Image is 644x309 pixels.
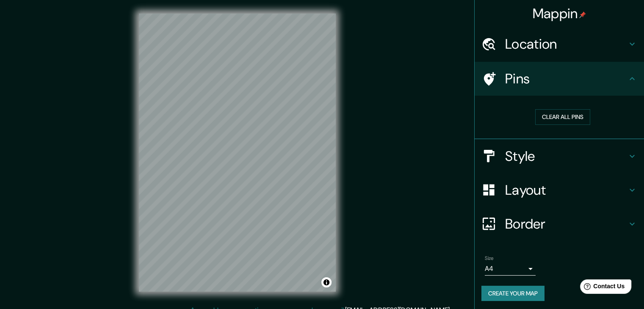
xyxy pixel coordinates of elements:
h4: Style [505,148,627,165]
h4: Pins [505,70,627,87]
h4: Border [505,215,627,232]
div: Border [475,207,644,241]
h4: Location [505,36,627,52]
div: Style [475,139,644,173]
button: Clear all pins [535,109,590,125]
canvas: Map [139,14,336,292]
h4: Mappin [533,5,586,22]
div: A4 [485,262,536,276]
div: Location [475,27,644,61]
img: pin-icon.png [579,11,586,18]
button: Toggle attribution [321,277,332,287]
div: Layout [475,173,644,207]
div: Pins [475,62,644,96]
button: Create your map [481,286,544,301]
h4: Layout [505,182,627,199]
label: Size [485,254,494,262]
iframe: Help widget launcher [569,276,635,300]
